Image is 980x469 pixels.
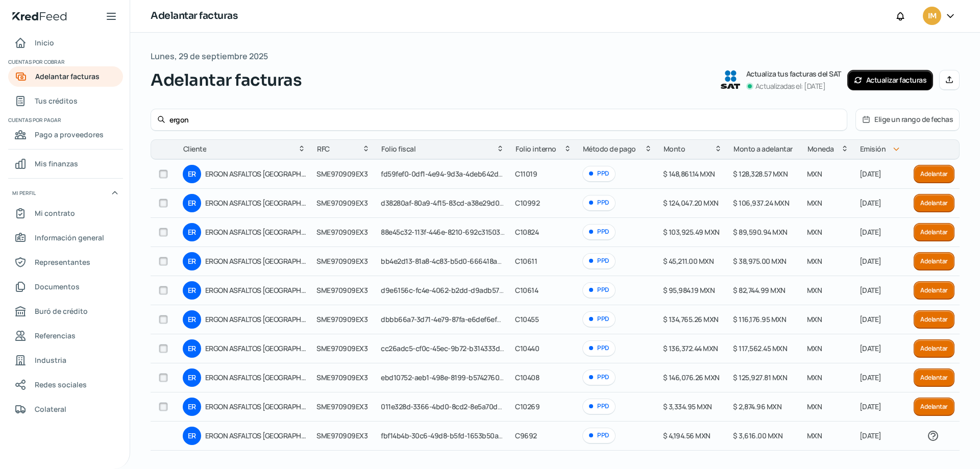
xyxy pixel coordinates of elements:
span: $ 3,334.95 MXN [663,402,712,411]
span: Representantes [35,256,90,268]
span: Mi contrato [35,207,75,219]
span: RFC [317,143,330,155]
span: MXN [807,402,822,411]
span: fbf14b4b-30c6-49d8-b5fd-1653b50a04d0 [381,431,515,440]
span: Emisión [860,143,886,155]
a: Inicio [8,33,123,53]
span: Buró de crédito [35,305,88,317]
span: MXN [807,431,822,440]
span: Lunes, 29 de septiembre 2025 [151,49,268,64]
div: PPD [582,340,616,356]
span: $ 124,047.20 MXN [663,198,719,208]
span: Método de pago [583,143,636,155]
span: [DATE] [860,227,881,237]
span: $ 116,176.95 MXN [733,314,786,324]
a: Información general [8,228,123,248]
button: Adelantar [914,252,954,270]
span: Monto a adelantar [733,143,793,155]
span: [DATE] [860,198,881,208]
span: dbbb66a7-3d71-4e79-87fa-e6def6ef37e3 [381,314,511,324]
span: SME970909EX3 [316,402,367,411]
span: $ 125,927.81 MXN [733,373,787,382]
span: ERGON ASFALTOS [GEOGRAPHIC_DATA] [205,313,307,326]
span: [DATE] [860,256,881,266]
div: PPD [582,369,616,385]
span: Redes sociales [35,378,87,391]
span: ERGON ASFALTOS [GEOGRAPHIC_DATA] [205,430,307,442]
span: $ 146,076.26 MXN [663,373,720,382]
span: MXN [807,373,822,382]
span: Adelantar facturas [35,70,100,83]
span: Cliente [183,143,207,155]
span: d9e6156c-fc4e-4062-b2dd-d9adb572a4d2 [381,285,519,295]
span: SME970909EX3 [316,285,367,295]
button: Adelantar [914,223,954,241]
span: SME970909EX3 [316,198,367,208]
span: [DATE] [860,169,881,179]
span: Cuentas por cobrar [8,57,121,66]
div: ER [183,427,201,445]
span: cc26adc5-cf0c-45ec-9b72-b314333dfca5 [381,343,513,353]
span: d38280af-80a9-4f15-83cd-a38e29d091d6 [381,198,515,208]
span: C10440 [515,343,539,353]
span: SME970909EX3 [316,373,367,382]
a: Representantes [8,252,123,273]
span: Mis finanzas [35,157,78,170]
span: ebd10752-aeb1-498e-8199-b5742760dd99 [381,373,517,382]
button: Adelantar [914,368,954,387]
span: ERGON ASFALTOS [GEOGRAPHIC_DATA] [205,226,307,238]
input: Busca por cliente, RFC, folio fiscal o folio interno [169,115,841,125]
button: Adelantar [914,310,954,329]
div: ER [183,223,201,241]
a: Mi contrato [8,203,123,224]
p: Actualiza tus facturas del SAT [746,68,841,80]
div: PPD [582,428,616,443]
p: Actualizadas el: [DATE] [755,80,826,92]
button: Adelantar [914,339,954,358]
div: PPD [582,399,616,414]
div: ER [183,368,201,387]
a: Mis finanzas [8,154,123,174]
span: C10455 [515,314,538,324]
span: MXN [807,314,822,324]
a: Tus créditos [8,91,123,111]
span: Referencias [35,329,76,342]
span: $ 89,590.94 MXN [733,227,788,237]
span: fd59fef0-0df1-4e94-9d3a-4deb642d35c0 [381,169,514,179]
div: PPD [582,224,616,240]
span: Tus créditos [35,94,78,107]
span: Mi perfil [12,188,36,198]
span: IM [928,10,936,22]
span: [DATE] [860,402,881,411]
span: SME970909EX3 [316,256,367,266]
a: Industria [8,350,123,371]
button: Adelantar [914,281,954,300]
span: $ 103,925.49 MXN [663,227,720,237]
span: SME970909EX3 [316,343,367,353]
span: $ 136,372.44 MXN [663,343,718,353]
span: $ 117,562.45 MXN [733,343,787,353]
span: Documentos [35,280,80,293]
span: Cuentas por pagar [8,115,121,125]
span: Monto [664,143,685,155]
button: Elige un rango de fechas [856,109,959,130]
span: Industria [35,354,66,366]
div: ER [183,281,201,300]
div: ER [183,310,201,329]
span: MXN [807,198,822,208]
span: Folio fiscal [381,143,415,155]
span: ERGON ASFALTOS [GEOGRAPHIC_DATA] [205,372,307,384]
a: Documentos [8,277,123,297]
button: Adelantar [914,194,954,212]
div: PPD [582,253,616,269]
span: $ 4,194.56 MXN [663,431,710,440]
div: ER [183,194,201,212]
span: Moneda [807,143,834,155]
span: MXN [807,343,822,353]
span: ERGON ASFALTOS [GEOGRAPHIC_DATA] [205,401,307,413]
div: PPD [582,282,616,298]
span: C10611 [515,256,537,266]
span: Información general [35,231,104,244]
div: ER [183,165,201,183]
span: MXN [807,285,822,295]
